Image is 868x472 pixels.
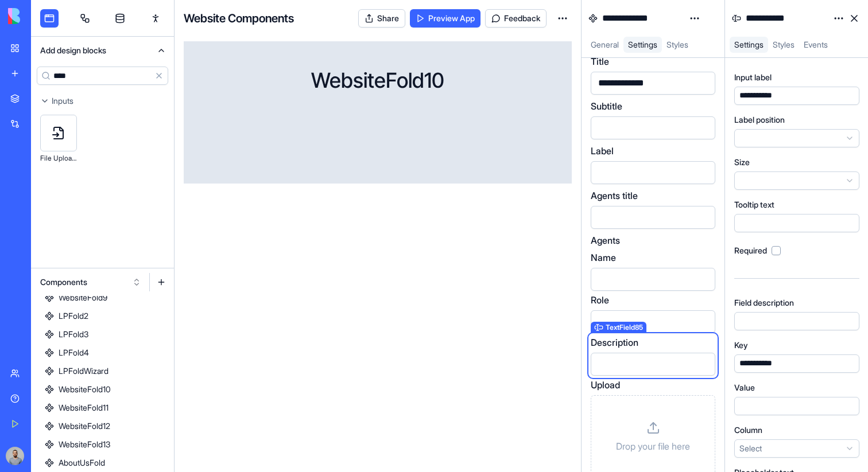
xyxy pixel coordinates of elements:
[591,251,616,264] label: Name
[184,41,572,463] div: WebsiteFold10
[591,40,619,49] span: General
[59,402,108,414] div: WebsiteFold11
[730,37,768,53] a: Settings
[31,288,174,307] a: WebsiteFold9
[734,245,767,256] label: Required
[591,233,620,247] label: Agents
[31,325,174,344] a: LPFold3
[616,439,690,453] p: Drop your file here
[59,384,111,395] div: WebsiteFold10
[623,37,662,53] a: Settings
[799,37,832,53] a: Events
[184,10,294,26] h4: Website Components
[734,199,774,210] label: Tooltip text
[31,362,174,380] a: LPFoldWizard
[31,344,174,362] a: LPFold4
[591,189,715,229] div: Agents title
[591,251,715,291] div: Name
[59,365,108,377] div: LPFoldWizard
[31,37,174,64] button: Add design blocks
[591,293,715,333] div: Role
[31,380,174,399] a: WebsiteFold10
[31,417,174,435] a: WebsiteFold12
[485,9,547,28] button: Feedback
[34,273,147,291] button: Components
[734,340,748,351] label: Key
[804,40,828,49] span: Events
[591,336,638,349] label: Description
[734,72,772,83] label: Input label
[31,399,174,417] a: WebsiteFold11
[59,420,110,432] div: WebsiteFold12
[31,307,174,325] a: LPFold2
[734,382,755,393] label: Value
[591,189,638,202] label: Agents title
[591,54,609,68] label: Title
[311,69,444,92] h2: WebsiteFold10
[662,37,693,53] a: Styles
[59,292,107,303] div: WebsiteFold9
[591,293,609,307] label: Role
[59,347,89,358] div: LPFold4
[31,435,174,454] a: WebsiteFold13
[59,329,88,340] div: LPFold3
[734,40,764,49] span: Settings
[591,144,715,184] div: Label
[31,454,174,472] a: AboutUsFold
[591,378,620,392] label: Upload
[358,9,405,28] button: Share
[59,439,110,450] div: WebsiteFold13
[591,144,614,158] label: Label
[40,151,77,165] div: File Upload Field
[591,99,622,113] label: Subtitle
[734,114,785,126] label: Label position
[591,336,715,376] div: TextField85Description
[773,40,795,49] span: Styles
[734,297,794,309] label: Field description
[734,424,762,436] label: Column
[591,54,715,441] div: Title**** **** ***SubtitleLabelAgents titleAgentsNameRoleTextField85DescriptionUploadDrop your fi...
[8,8,79,24] img: logo
[410,9,480,28] a: Preview App
[768,37,799,53] a: Styles
[31,92,174,110] button: Inputs
[734,157,750,168] label: Size
[59,310,88,322] div: LPFold2
[591,99,715,139] div: Subtitle
[586,37,623,53] a: General
[628,40,657,49] span: Settings
[6,447,24,465] img: image_123650291_bsq8ao.jpg
[666,40,688,49] span: Styles
[59,457,105,469] div: AboutUsFold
